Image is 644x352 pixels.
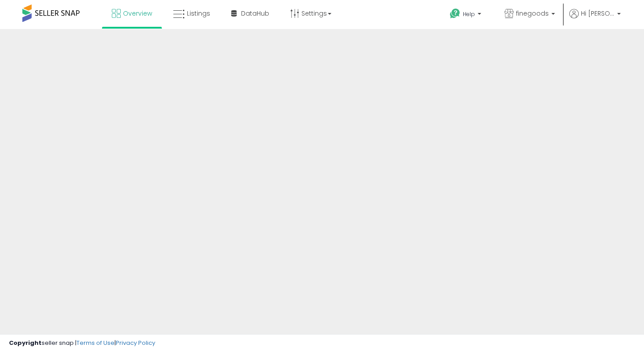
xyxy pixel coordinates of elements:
span: finegoods [516,9,549,18]
span: DataHub [241,9,269,18]
a: Privacy Policy [116,339,155,347]
span: Overview [123,9,152,18]
a: Help [443,1,490,29]
span: Help [463,10,475,18]
strong: Copyright [9,339,42,347]
i: Get Help [449,8,461,19]
div: seller snap | | [9,339,155,348]
span: Listings [187,9,210,18]
span: Hi [PERSON_NAME] [581,9,614,18]
a: Hi [PERSON_NAME] [569,9,621,29]
a: Terms of Use [76,339,114,347]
